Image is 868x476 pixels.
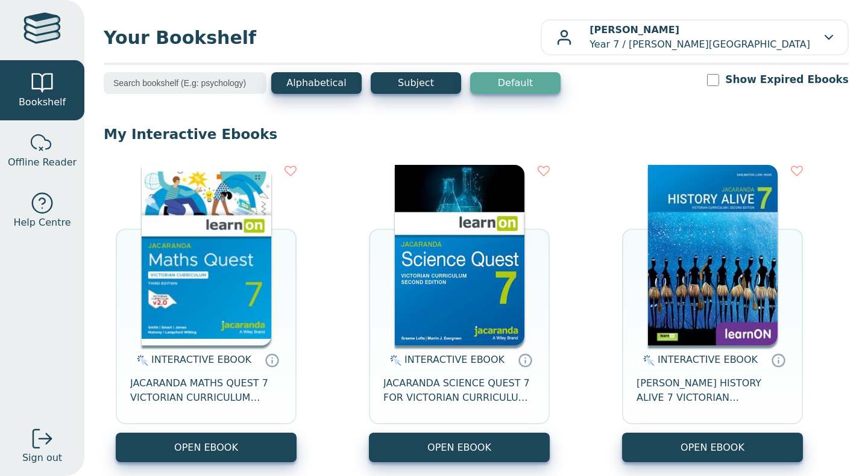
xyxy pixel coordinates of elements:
[104,72,266,94] input: Search bookshelf (E.g: psychology)
[518,353,532,367] a: Interactive eBooks are accessed online via the publisher’s portal. They contain interactive resou...
[395,165,524,345] img: 329c5ec2-5188-ea11-a992-0272d098c78b.jpg
[142,165,271,345] img: b87b3e28-4171-4aeb-a345-7fa4fe4e6e25.jpg
[104,24,541,51] span: Your Bookshelf
[404,354,505,365] span: INTERACTIVE EBOOK
[637,376,788,405] span: [PERSON_NAME] HISTORY ALIVE 7 VICTORIAN CURRICULUM LEARNON EBOOK 2E
[386,353,401,368] img: interactive.svg
[130,376,282,405] span: JACARANDA MATHS QUEST 7 VICTORIAN CURRICULUM LEARNON EBOOK 3E
[590,23,810,52] p: Year 7 / [PERSON_NAME][GEOGRAPHIC_DATA]
[658,354,758,365] span: INTERACTIVE EBOOK
[725,72,849,87] label: Show Expired Ebooks
[22,451,62,465] span: Sign out
[371,72,461,94] button: Subject
[271,72,362,94] button: Alphabetical
[8,155,77,170] span: Offline Reader
[590,24,679,36] b: [PERSON_NAME]
[19,95,66,110] span: Bookshelf
[541,19,849,55] button: [PERSON_NAME]Year 7 / [PERSON_NAME][GEOGRAPHIC_DATA]
[771,353,785,367] a: Interactive eBooks are accessed online via the publisher’s portal. They contain interactive resou...
[648,165,778,345] img: d4781fba-7f91-e911-a97e-0272d098c78b.jpg
[116,433,297,462] button: OPEN EBOOK
[383,376,535,405] span: JACARANDA SCIENCE QUEST 7 FOR VICTORIAN CURRICULUM LEARNON 2E EBOOK
[104,125,849,143] p: My Interactive Ebooks
[151,354,251,365] span: INTERACTIVE EBOOK
[470,72,561,94] button: Default
[13,215,71,230] span: Help Centre
[369,433,550,462] button: OPEN EBOOK
[133,353,148,368] img: interactive.svg
[622,433,803,462] button: OPEN EBOOK
[640,353,655,368] img: interactive.svg
[265,353,279,367] a: Interactive eBooks are accessed online via the publisher’s portal. They contain interactive resou...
